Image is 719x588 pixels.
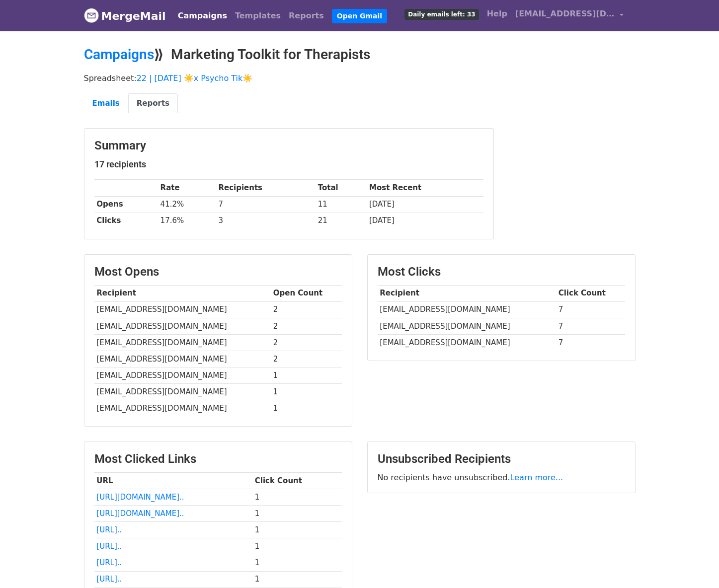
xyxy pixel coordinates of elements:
[84,73,636,83] p: Spreadsheet:
[94,473,252,489] th: URL
[556,301,625,318] td: 7
[367,213,483,229] td: [DATE]
[252,522,342,538] td: 1
[378,318,556,334] td: [EMAIL_ADDRESS][DOMAIN_NAME]
[137,73,253,83] a: 22 | [DATE] ☀️x Psycho Tik☀️
[271,351,342,367] td: 2
[96,558,122,567] a: [URL]..
[96,509,184,518] a: [URL][DOMAIN_NAME]..
[316,196,367,213] td: 11
[96,525,122,534] a: [URL]..
[94,318,271,334] td: [EMAIL_ADDRESS][DOMAIN_NAME]
[94,351,271,367] td: [EMAIL_ADDRESS][DOMAIN_NAME]
[94,452,342,466] h3: Most Clicked Links
[271,334,342,351] td: 2
[94,334,271,351] td: [EMAIL_ADDRESS][DOMAIN_NAME]
[84,46,636,63] h2: ⟫ Marketing Toolkit for Therapists
[404,9,479,20] span: Daily emails left: 33
[158,180,216,196] th: Rate
[378,334,556,351] td: [EMAIL_ADDRESS][DOMAIN_NAME]
[216,213,316,229] td: 3
[669,540,719,588] iframe: Chat Widget
[94,367,271,384] td: [EMAIL_ADDRESS][DOMAIN_NAME]
[252,538,342,555] td: 1
[271,400,342,417] td: 1
[252,571,342,588] td: 1
[231,6,285,26] a: Templates
[271,301,342,318] td: 2
[96,493,184,502] a: [URL][DOMAIN_NAME]..
[252,489,342,506] td: 1
[158,196,216,213] td: 41.2%
[367,196,483,213] td: [DATE]
[271,318,342,334] td: 2
[285,6,328,26] a: Reports
[94,139,483,153] h3: Summary
[515,8,615,20] span: [EMAIL_ADDRESS][DOMAIN_NAME]
[483,4,511,24] a: Help
[84,93,128,114] a: Emails
[316,213,367,229] td: 21
[400,4,482,24] a: Daily emails left: 33
[378,265,625,279] h3: Most Clicks
[84,46,154,63] a: Campaigns
[271,384,342,400] td: 1
[94,285,271,301] th: Recipient
[271,285,342,301] th: Open Count
[94,265,342,279] h3: Most Opens
[84,8,99,23] img: MergeMail logo
[511,4,628,27] a: [EMAIL_ADDRESS][DOMAIN_NAME]
[252,473,342,489] th: Click Count
[216,196,316,213] td: 7
[158,213,216,229] td: 17.6%
[252,506,342,522] td: 1
[94,196,158,213] th: Opens
[94,213,158,229] th: Clicks
[378,472,625,483] p: No recipients have unsubscribed.
[216,180,316,196] th: Recipients
[367,180,483,196] th: Most Recent
[94,384,271,400] td: [EMAIL_ADDRESS][DOMAIN_NAME]
[378,285,556,301] th: Recipient
[96,575,122,584] a: [URL]..
[556,334,625,351] td: 7
[96,542,122,551] a: [URL]..
[378,452,625,466] h3: Unsubscribed Recipients
[510,473,563,482] a: Learn more...
[332,9,387,23] a: Open Gmail
[556,318,625,334] td: 7
[316,180,367,196] th: Total
[84,5,166,26] a: MergeMail
[94,301,271,318] td: [EMAIL_ADDRESS][DOMAIN_NAME]
[94,400,271,417] td: [EMAIL_ADDRESS][DOMAIN_NAME]
[556,285,625,301] th: Click Count
[378,301,556,318] td: [EMAIL_ADDRESS][DOMAIN_NAME]
[174,6,231,26] a: Campaigns
[271,367,342,384] td: 1
[252,555,342,571] td: 1
[94,159,483,170] h5: 17 recipients
[128,93,178,114] a: Reports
